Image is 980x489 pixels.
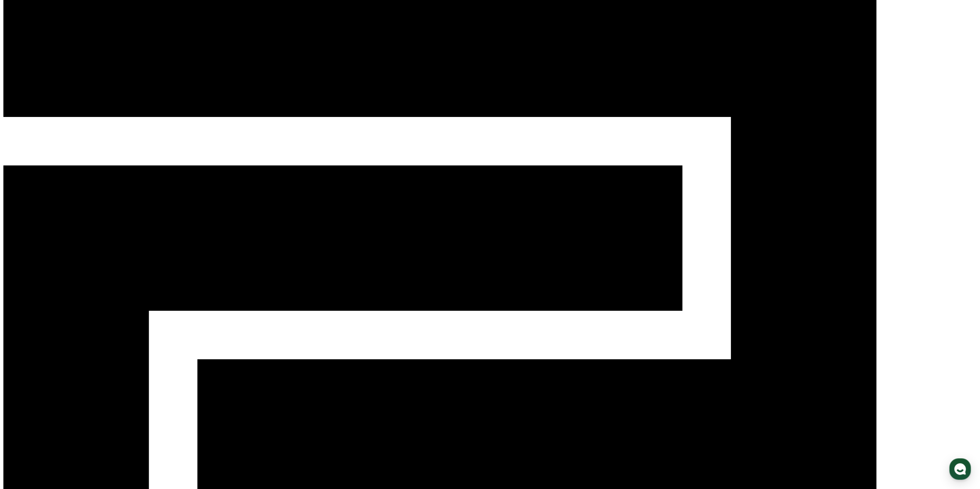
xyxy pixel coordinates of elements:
[24,255,29,262] span: 홈
[2,244,51,263] a: 홈
[99,244,148,263] a: 설정
[119,255,128,262] span: 설정
[51,244,99,263] a: 대화
[70,256,80,262] span: 대화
